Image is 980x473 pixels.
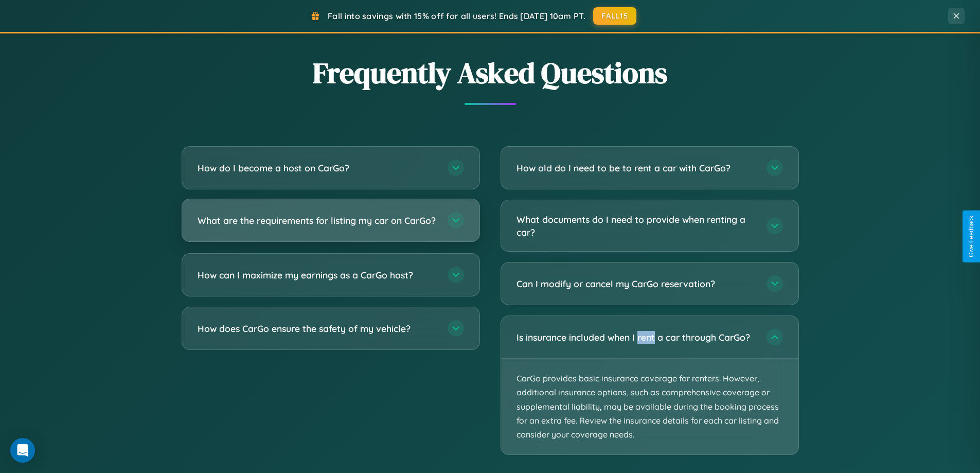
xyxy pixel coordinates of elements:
div: Open Intercom Messenger [10,438,35,463]
h3: How does CarGo ensure the safety of my vehicle? [198,322,437,335]
button: FALL15 [593,7,636,25]
h3: Is insurance included when I rent a car through CarGo? [516,331,756,344]
h3: What documents do I need to provide when renting a car? [516,213,756,238]
span: Fall into savings with 15% off for all users! Ends [DATE] 10am PT. [328,11,585,21]
p: CarGo provides basic insurance coverage for renters. However, additional insurance options, such ... [501,359,798,454]
h3: How do I become a host on CarGo? [198,162,437,174]
div: Give Feedback [968,216,975,257]
h3: How old do I need to be to rent a car with CarGo? [516,162,756,174]
h2: Frequently Asked Questions [182,53,799,93]
h3: How can I maximize my earnings as a CarGo host? [198,269,437,282]
h3: Can I modify or cancel my CarGo reservation? [516,277,756,290]
h3: What are the requirements for listing my car on CarGo? [198,214,437,227]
